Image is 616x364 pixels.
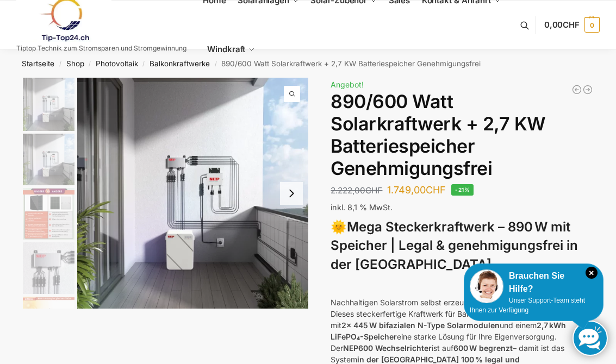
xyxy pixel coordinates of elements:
[23,188,74,240] img: Bificial im Vergleich zu billig Modulen
[470,297,585,314] span: Unser Support-Team steht Ihnen zur Verfügung
[23,78,74,131] img: Balkonkraftwerk mit 2,7kw Speicher
[280,182,303,205] button: Next slide
[77,78,308,309] a: Steckerkraftwerk mit 2,7kwh-SpeicherBalkonkraftwerk mit 27kw Speicher
[84,60,96,68] span: /
[343,343,432,353] strong: NEP600 Wechselrichter
[544,20,580,30] span: 0,00
[331,185,382,196] bdi: 2.222,00
[66,59,84,68] a: Shop
[138,60,150,68] span: /
[426,184,446,196] span: CHF
[470,269,503,303] img: Customer service
[77,78,308,309] img: Balkonkraftwerk mit 2,7kw Speicher
[331,218,593,274] h3: 🌞
[331,203,393,212] span: inkl. 8,1 % MwSt.
[23,297,74,348] img: Bificial 30 % mehr Leistung
[331,80,364,89] span: Angebot!
[23,242,74,294] img: BDS1000
[96,59,138,68] a: Photovoltaik
[470,269,598,296] div: Brauchen Sie Hilfe?
[22,59,54,68] a: Startseite
[365,185,382,196] span: CHF
[23,134,74,185] img: Balkonkraftwerk mit 2,7kw Speicher
[571,84,582,95] a: Balkonkraftwerk 405/600 Watt erweiterbar
[207,44,245,54] span: Windkraft
[16,45,186,52] p: Tiptop Technik zum Stromsparen und Stromgewinnung
[203,25,260,74] a: Windkraft
[453,343,513,353] strong: 600 W begrenzt
[331,91,593,179] h1: 890/600 Watt Solarkraftwerk + 2,7 KW Batteriespeicher Genehmigungsfrei
[451,184,474,196] span: -21%
[584,17,600,33] span: 0
[563,20,580,30] span: CHF
[150,59,210,68] a: Balkonkraftwerke
[331,219,578,273] strong: Mega Steckerkraftwerk – 890 W mit Speicher | Legal & genehmigungsfrei in der [GEOGRAPHIC_DATA]
[544,9,600,41] a: 0,00CHF 0
[54,60,66,68] span: /
[582,84,593,95] a: Balkonkraftwerk 890 Watt Solarmodulleistung mit 2kW/h Zendure Speicher
[341,321,500,330] strong: 2x 445 W bifazialen N-Type Solarmodulen
[586,267,598,279] i: Schließen
[387,184,446,196] bdi: 1.749,00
